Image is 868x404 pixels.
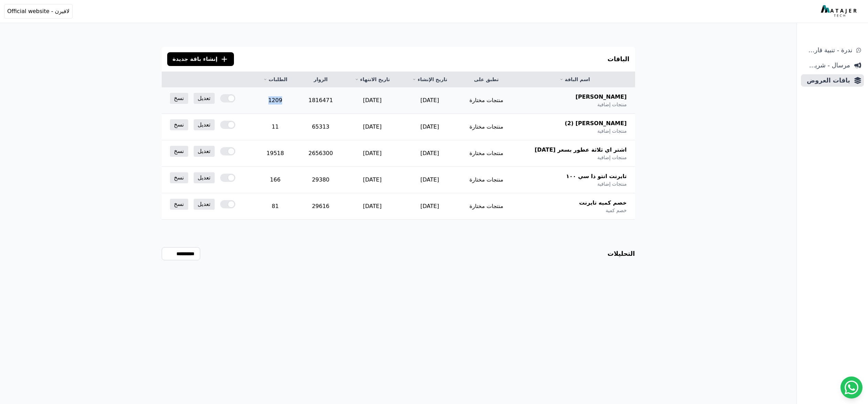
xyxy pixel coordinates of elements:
[458,87,514,114] td: منتجات مختارة
[194,93,215,104] a: تعديل
[458,193,514,220] td: منتجات مختارة
[261,76,290,83] a: الطلبات
[298,114,344,140] td: 65313
[458,167,514,193] td: منتجات مختارة
[565,119,626,128] span: [PERSON_NAME] (2)
[566,172,626,181] span: تايرنت انتو ذا سي ١٠٠
[194,146,215,157] a: تعديل
[194,119,215,130] a: تعديل
[7,7,69,15] span: لافيرن - Official website
[170,172,188,183] a: نسخ
[458,140,514,167] td: منتجات مختارة
[298,72,344,87] th: الزوار
[401,193,459,220] td: [DATE]
[608,54,630,64] h3: الباقات
[253,87,298,114] td: 1209
[458,114,514,140] td: منتجات مختارة
[608,249,635,259] h3: التحليلات
[523,76,627,83] a: اسم الباقة
[170,119,188,130] a: نسخ
[597,128,626,134] span: منتجات إضافية
[343,114,401,140] td: [DATE]
[401,114,459,140] td: [DATE]
[597,154,626,161] span: منتجات إضافية
[298,167,344,193] td: 29380
[401,140,459,167] td: [DATE]
[821,5,858,18] img: MatajerTech Logo
[409,76,450,83] a: تاريخ الإنشاء
[253,114,298,140] td: 11
[253,193,298,220] td: 81
[579,199,626,207] span: خصم كميه تايرنت
[576,93,627,101] span: [PERSON_NAME]
[606,207,626,214] span: خصم كمية
[170,146,188,157] a: نسخ
[170,199,188,210] a: نسخ
[4,4,73,19] button: لافيرن - Official website
[253,140,298,167] td: 19518
[253,167,298,193] td: 166
[298,140,344,167] td: 2656300
[343,140,401,167] td: [DATE]
[173,55,218,63] span: إنشاء باقة جديدة
[458,72,514,87] th: تطبق على
[401,167,459,193] td: [DATE]
[194,199,215,210] a: تعديل
[298,87,344,114] td: 1816471
[804,76,850,85] span: باقات العروض
[343,167,401,193] td: [DATE]
[535,146,627,154] span: اشتر اي ثلاثة عطور بسعر [DATE]
[167,52,234,66] button: إنشاء باقة جديدة
[804,45,852,55] span: ندرة - تنبية قارب علي النفاذ
[401,87,459,114] td: [DATE]
[170,93,188,104] a: نسخ
[352,76,393,83] a: تاريخ الانتهاء
[343,87,401,114] td: [DATE]
[597,101,626,108] span: منتجات إضافية
[597,181,626,187] span: منتجات إضافية
[343,193,401,220] td: [DATE]
[804,61,850,70] span: مرسال - شريط دعاية
[298,193,344,220] td: 29616
[194,172,215,183] a: تعديل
